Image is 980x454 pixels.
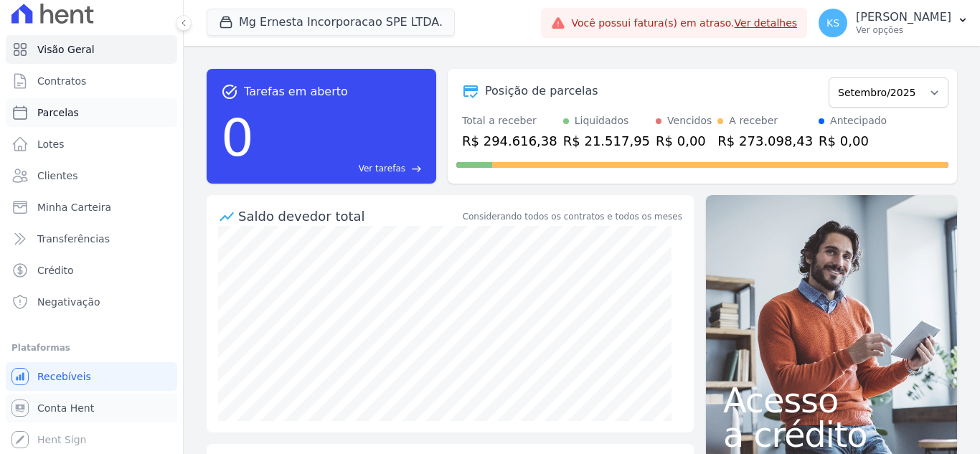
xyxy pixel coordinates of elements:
[563,131,650,151] div: R$ 21.517,95
[244,83,348,100] span: Tarefas em aberto
[221,83,238,100] span: task_alt
[462,113,557,128] div: Total a receber
[238,207,460,226] div: Saldo devedor total
[463,210,682,223] div: Considerando todos os contratos e todos os meses
[723,417,940,452] span: a crédito
[6,161,177,190] a: Clientes
[37,169,77,183] span: Clientes
[485,82,598,100] div: Posição de parcelas
[207,9,455,36] button: Mg Ernesta Incorporacao SPE LTDA.
[6,67,177,95] a: Contratos
[37,232,110,246] span: Transferências
[575,113,629,128] div: Liquidados
[359,162,405,175] span: Ver tarefas
[37,263,74,278] span: Crédito
[6,224,177,253] a: Transferências
[37,42,95,57] span: Visão Geral
[462,131,557,151] div: R$ 294.616,38
[6,394,177,422] a: Conta Hent
[856,10,951,24] p: [PERSON_NAME]
[723,383,940,417] span: Acesso
[807,3,980,43] button: KS [PERSON_NAME] Ver opções
[6,98,177,127] a: Parcelas
[37,137,65,151] span: Lotes
[6,362,177,391] a: Recebíveis
[6,288,177,316] a: Negativação
[6,193,177,222] a: Minha Carteira
[656,131,712,151] div: R$ 0,00
[729,113,778,128] div: A receber
[11,339,171,356] div: Plataformas
[260,162,422,175] a: Ver tarefas east
[856,24,951,36] p: Ver opções
[735,17,798,29] a: Ver detalhes
[37,105,79,120] span: Parcelas
[6,35,177,64] a: Visão Geral
[830,113,887,128] div: Antecipado
[6,130,177,159] a: Lotes
[37,401,94,415] span: Conta Hent
[717,131,813,151] div: R$ 273.098,43
[37,200,111,214] span: Minha Carteira
[37,74,86,88] span: Contratos
[826,18,839,28] span: KS
[37,369,91,384] span: Recebíveis
[667,113,712,128] div: Vencidos
[411,164,422,174] span: east
[37,295,100,309] span: Negativação
[6,256,177,285] a: Crédito
[571,16,797,31] span: Você possui fatura(s) em atraso.
[221,100,254,175] div: 0
[819,131,887,151] div: R$ 0,00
